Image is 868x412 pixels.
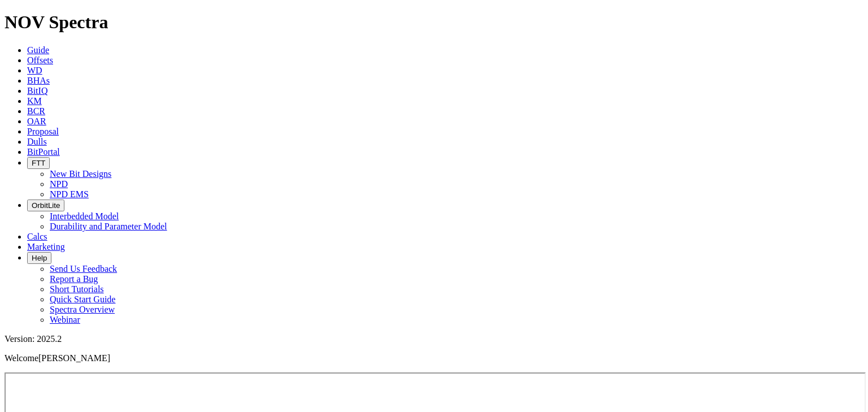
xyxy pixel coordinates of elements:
[32,201,60,210] span: OrbitLite
[50,294,115,304] a: Quick Start Guide
[50,189,89,199] a: NPD EMS
[27,116,46,126] a: OAR
[50,305,115,314] a: Spectra Overview
[27,86,47,96] a: BitIQ
[27,96,42,106] a: KM
[5,353,863,363] p: Welcome
[27,157,50,169] button: FTT
[32,159,45,167] span: FTT
[27,106,45,116] a: BCR
[5,12,863,33] h1: NOV Spectra
[50,169,111,179] a: New Bit Designs
[50,315,80,324] a: Webinar
[27,252,51,264] button: Help
[27,232,47,241] a: Calcs
[50,179,68,189] a: NPD
[50,274,98,284] a: Report a Bug
[5,334,863,344] div: Version: 2025.2
[27,45,49,55] a: Guide
[27,242,65,251] a: Marketing
[27,66,42,75] a: WD
[27,137,47,146] a: Dulls
[38,353,110,363] span: [PERSON_NAME]
[27,76,50,85] a: BHAs
[27,200,64,211] button: OrbitLite
[27,127,59,136] a: Proposal
[32,254,47,262] span: Help
[27,147,60,157] a: BitPortal
[50,264,117,274] a: Send Us Feedback
[50,222,167,231] a: Durability and Parameter Model
[50,211,119,221] a: Interbedded Model
[50,284,104,294] a: Short Tutorials
[27,55,53,65] a: Offsets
